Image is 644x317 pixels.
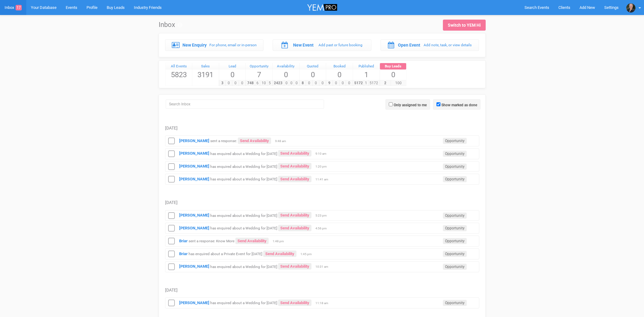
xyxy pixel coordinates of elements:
a: Lead [219,63,246,70]
span: 1:48 pm [273,239,288,243]
a: Briar [179,239,188,243]
span: Opportunity [443,238,467,244]
span: 0 [300,70,326,80]
strong: Briar [179,251,188,256]
span: 11:41 am [315,177,331,182]
span: 10 [260,80,267,86]
span: 2 [380,80,391,86]
span: 5172 [368,80,380,86]
a: New Enquiry For phone, email or in-person [165,40,264,51]
h1: Inbox [159,21,182,28]
span: Opportunity [443,264,467,270]
span: 0 [326,70,353,80]
small: sent a response: Know More [189,239,234,243]
a: [PERSON_NAME] [179,177,209,181]
div: Switch to YEM Hi [448,22,481,28]
span: 6 [255,80,260,86]
span: 0 [380,70,407,80]
span: 3191 [192,70,219,80]
a: Send Availability [278,300,311,306]
div: Opportunity [246,63,272,70]
span: 0 [339,80,346,86]
small: has enquired about a Wedding for [DATE] [210,226,277,230]
span: 0 [306,80,313,86]
a: Send Availability [238,138,271,144]
a: All Events [166,63,192,70]
a: [PERSON_NAME] [179,213,209,217]
input: Search Inbox [166,100,324,109]
span: Opportunity [443,138,467,144]
a: Published [353,63,380,70]
a: [PERSON_NAME] [179,264,209,269]
h5: [DATE] [165,288,479,292]
a: Send Availability [278,225,311,231]
span: 0 [225,80,232,86]
span: 0 [289,80,294,86]
a: Send Availability [278,263,311,270]
a: Send Availability [278,176,311,182]
span: 2423 [272,80,284,86]
a: Switch to YEM Hi [443,20,486,31]
span: 0 [284,80,289,86]
span: Opportunity [443,251,467,257]
small: has enquired about a Wedding for [DATE] [210,177,277,181]
span: 1:45 pm [300,252,316,256]
a: [PERSON_NAME] [179,164,209,168]
label: New Enquiry [182,42,207,48]
span: 11:18 am [315,301,331,305]
span: 5:23 pm [315,213,331,218]
h5: [DATE] [165,200,479,205]
span: Search Events [524,5,549,10]
a: New Event Add past or future booking [273,40,371,51]
span: 0 [294,80,299,86]
label: New Event [293,42,314,48]
strong: [PERSON_NAME] [179,226,209,230]
span: Clients [558,5,570,10]
span: Add New [580,5,595,10]
span: 3 [219,80,226,86]
span: 0 [333,80,340,86]
span: 0 [312,80,319,86]
small: For phone, email or in-person [209,43,257,47]
span: 0 [239,80,246,86]
span: 0 [232,80,239,86]
span: 0 [273,70,299,80]
a: Availability [273,63,299,70]
a: Buy Leads [380,63,407,70]
span: 9 [326,80,333,86]
span: 1 [364,80,369,86]
a: [PERSON_NAME] [179,151,209,156]
span: 10:31 am [315,265,331,269]
small: sent a response: [210,139,237,143]
a: Send Availability [278,163,311,169]
a: [PERSON_NAME] [179,300,209,305]
a: Sales [192,63,219,70]
span: 4:56 pm [315,226,331,231]
span: 748 [245,80,255,86]
span: 5172 [353,80,364,86]
span: 1:20 pm [315,164,331,169]
a: [PERSON_NAME] [179,138,209,143]
span: 0 [319,80,326,86]
small: has enquired about a Wedding for [DATE] [210,213,277,217]
a: Quoted [300,63,326,70]
span: 9:48 am [275,139,290,143]
a: Booked [326,63,353,70]
small: Add note, task, or view details [424,43,472,47]
span: Opportunity [443,176,467,182]
small: has enquired about a Private Event for [DATE] [189,252,262,256]
span: Opportunity [443,164,467,170]
span: 5 [267,80,272,86]
img: open-uri20250213-2-1m688p0 [626,3,635,13]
